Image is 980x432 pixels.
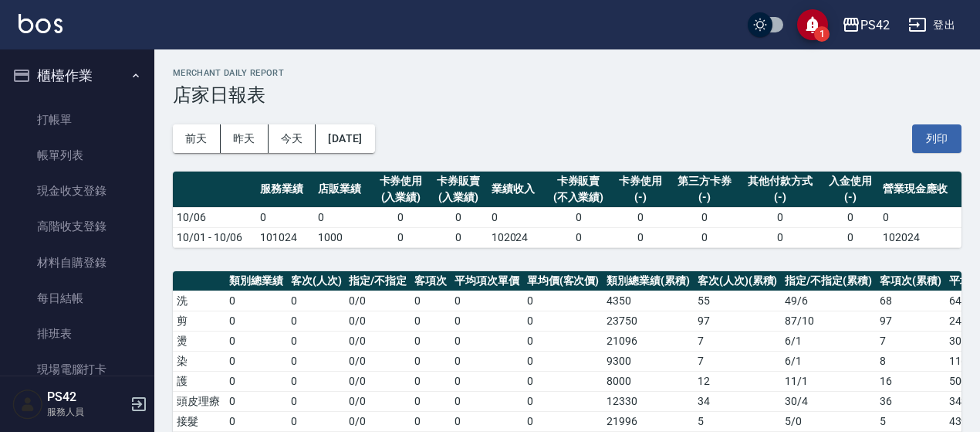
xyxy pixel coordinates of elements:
a: 現場電腦打卡 [6,352,148,387]
td: 燙 [173,331,225,351]
div: (入業績) [376,189,426,206]
td: 10/06 [173,207,256,227]
td: 8 [876,351,945,371]
td: 0 [523,331,603,351]
th: 平均項次單價 [451,271,523,291]
button: 今天 [269,124,316,153]
th: 類別總業績 [225,271,287,291]
td: 0 [411,291,451,311]
td: 接髮 [173,411,225,431]
td: 0 [822,207,880,227]
td: 0 [225,411,287,431]
td: 0 [612,227,670,247]
button: 櫃檯作業 [6,56,148,96]
td: 12330 [603,391,694,411]
td: 30 / 4 [781,391,876,411]
td: 0 [411,411,451,431]
div: (-) [743,189,818,206]
td: 0 [451,391,523,411]
div: (-) [826,189,876,206]
td: 8000 [603,371,694,391]
td: 4350 [603,291,694,311]
td: 97 [694,311,782,331]
td: 0 [314,207,372,227]
button: save [797,9,828,40]
th: 服務業績 [256,172,314,208]
h3: 店家日報表 [173,84,961,106]
a: 高階收支登錄 [6,209,148,244]
td: 染 [173,351,225,371]
a: 材料自購登錄 [6,245,148,281]
div: 卡券販賣 [434,173,484,189]
td: 6 / 1 [781,331,876,351]
div: PS42 [860,15,890,35]
a: 排班表 [6,316,148,352]
div: 入金使用 [826,173,876,189]
td: 0 / 0 [345,371,411,391]
td: 21996 [603,411,694,431]
td: 36 [876,391,945,411]
img: Logo [19,14,63,33]
td: 0 [739,207,822,227]
td: 0 [225,371,287,391]
td: 0 [669,227,739,247]
h5: PS42 [47,389,126,405]
button: 列印 [912,124,961,153]
td: 0 [372,207,430,227]
td: 0 [669,207,739,227]
td: 0 [225,331,287,351]
td: 0 / 0 [345,351,411,371]
td: 0 [225,391,287,411]
div: 卡券使用 [616,173,666,189]
td: 0 [545,207,611,227]
th: 店販業績 [314,172,372,208]
td: 0 / 0 [345,411,411,431]
td: 0 / 0 [345,311,411,331]
td: 0 [287,371,346,391]
td: 10/01 - 10/06 [173,227,256,247]
td: 34 [694,391,782,411]
th: 客次(人次) [287,271,346,291]
td: 0 [523,411,603,431]
div: (-) [673,189,735,206]
button: [DATE] [316,124,374,153]
h2: Merchant Daily Report [173,68,961,78]
td: 5 [694,411,782,431]
td: 0 [545,227,611,247]
th: 客次(人次)(累積) [694,271,782,291]
button: 昨天 [221,124,269,153]
td: 0 [451,411,523,431]
td: 0 [612,207,670,227]
td: 7 [694,331,782,351]
td: 12 [694,371,782,391]
td: 0 [523,391,603,411]
div: 其他付款方式 [743,173,818,189]
td: 頭皮理療 [173,391,225,411]
td: 0 / 0 [345,291,411,311]
a: 打帳單 [6,102,148,138]
td: 0 [822,227,880,247]
td: 0 [411,391,451,411]
td: 1000 [314,227,372,247]
td: 7 [876,331,945,351]
td: 16 [876,371,945,391]
table: a dense table [173,172,961,248]
td: 0 [451,311,523,331]
td: 101024 [256,227,314,247]
button: 前天 [173,124,221,153]
td: 102024 [879,227,961,247]
td: 0 [523,311,603,331]
th: 類別總業績(累積) [603,271,694,291]
td: 0 [451,291,523,311]
td: 97 [876,311,945,331]
span: 1 [814,26,830,42]
td: 護 [173,371,225,391]
td: 0 [739,227,822,247]
td: 0 [256,207,314,227]
th: 營業現金應收 [879,172,961,208]
td: 0 [430,227,488,247]
a: 現金收支登錄 [6,173,148,209]
td: 0 [879,207,961,227]
a: 帳單列表 [6,138,148,173]
a: 每日結帳 [6,281,148,316]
